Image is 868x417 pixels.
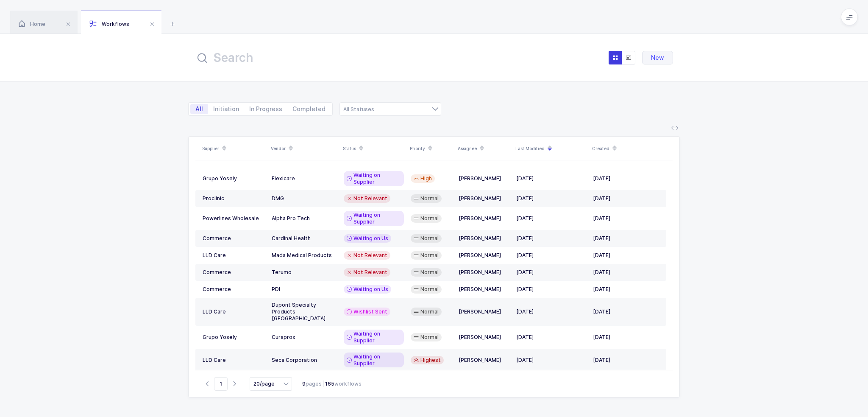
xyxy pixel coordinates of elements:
span: Home [19,21,45,27]
span: In Progress [249,106,282,112]
span: New [651,54,664,61]
span: Completed [292,106,325,112]
span: Initiation [213,106,239,112]
button: New [642,51,673,64]
span: Workflows [89,21,129,27]
input: Search [195,48,381,68]
span: All [195,106,203,112]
